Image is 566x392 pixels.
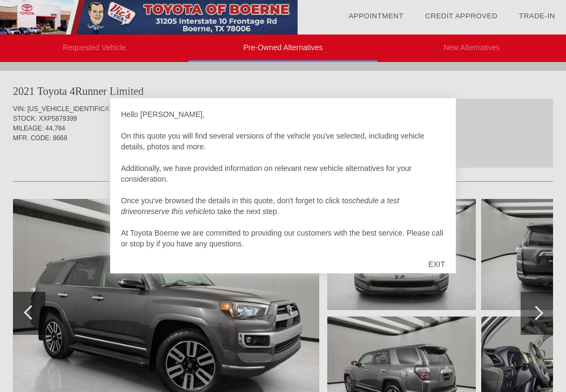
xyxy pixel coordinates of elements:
em: schedule a test drive [121,196,399,216]
div: EXIT [417,248,456,280]
div: Hello [PERSON_NAME], On this quote you will find several versions of the vehicle you've selected,... [121,109,445,249]
em: reserve this vehicle [144,207,209,216]
a: Trade-In [519,12,555,20]
a: Appointment [348,12,403,20]
a: Credit Approved [425,12,497,20]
